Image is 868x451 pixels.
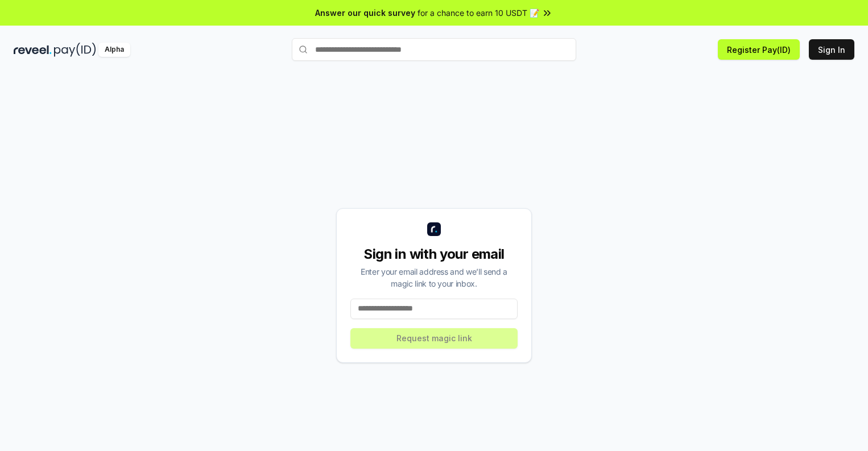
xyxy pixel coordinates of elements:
button: Register Pay(ID) [718,39,800,60]
button: Sign In [809,39,854,60]
img: logo_small [427,222,441,236]
img: reveel_dark [14,43,52,57]
span: Answer our quick survey [315,7,415,19]
img: pay_id [54,43,96,57]
span: for a chance to earn 10 USDT 📝 [418,7,539,19]
div: Sign in with your email [350,245,518,263]
div: Enter your email address and we’ll send a magic link to your inbox. [350,266,518,289]
div: Alpha [98,43,130,57]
